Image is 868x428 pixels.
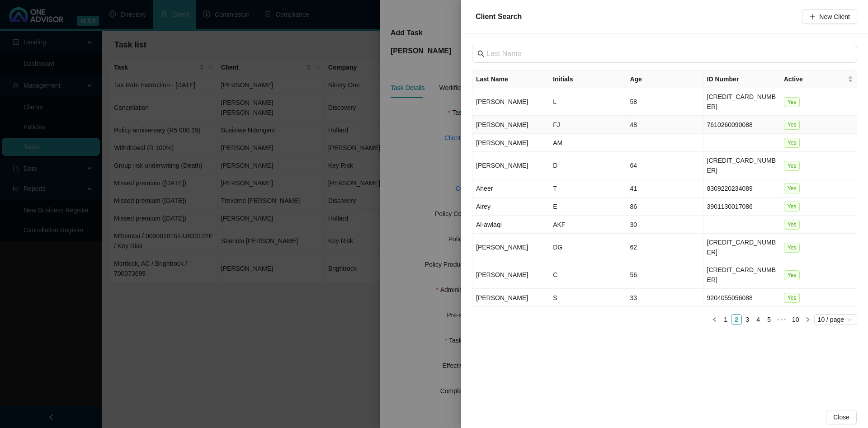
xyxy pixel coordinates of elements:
span: 64 [630,162,637,169]
span: Yes [784,220,800,230]
span: Yes [784,243,800,253]
li: 5 [764,314,774,325]
button: left [709,314,720,325]
span: 30 [630,221,637,228]
span: plus [809,14,816,20]
span: Yes [784,120,800,130]
td: AM [549,134,626,152]
td: [CREDIT_CARD_NUMBER] [703,88,780,116]
td: [CREDIT_CARD_NUMBER] [703,234,780,261]
td: 7610260090088 [703,116,780,134]
a: 3 [742,315,752,325]
span: 10 / page [818,315,854,325]
span: search [477,50,485,57]
span: 58 [630,98,637,105]
span: 56 [630,271,637,278]
td: [PERSON_NAME] [472,88,549,116]
td: C [549,261,626,289]
span: 41 [630,185,637,192]
td: 3901130017086 [703,198,780,216]
a: 10 [789,315,802,325]
button: right [802,314,813,325]
th: Last Name [472,71,549,88]
td: Al-awlaqi [472,216,549,234]
li: Next Page [802,314,813,325]
span: 48 [630,121,637,128]
button: Close [826,410,857,424]
td: [PERSON_NAME] [472,234,549,261]
span: 62 [630,244,637,251]
span: Yes [784,97,800,107]
li: 1 [720,314,731,325]
a: 4 [753,315,763,325]
span: New Client [819,12,850,22]
li: 3 [742,314,753,325]
span: right [805,317,811,322]
span: Yes [784,161,800,171]
span: 86 [630,203,637,210]
button: New Client [802,9,857,24]
a: 5 [764,315,774,325]
th: Initials [549,71,626,88]
td: AKF [549,216,626,234]
td: 8309220234089 [703,179,780,198]
td: Aheer [472,179,549,198]
td: FJ [549,116,626,134]
span: Yes [784,293,800,303]
td: T [549,179,626,198]
td: E [549,198,626,216]
input: Last Name [486,48,844,59]
li: 2 [731,314,742,325]
span: Close [833,412,849,422]
td: 9204055056088 [703,289,780,307]
li: Next 5 Pages [774,314,789,325]
th: Active [780,71,857,88]
span: Yes [784,138,800,148]
li: Previous Page [709,314,720,325]
td: Airey [472,198,549,216]
td: [PERSON_NAME] [472,152,549,179]
span: Active [784,74,846,84]
span: ••• [774,314,789,325]
span: Yes [784,183,800,193]
a: 1 [721,315,731,325]
td: [CREDIT_CARD_NUMBER] [703,261,780,289]
td: [PERSON_NAME] [472,134,549,152]
td: [PERSON_NAME] [472,261,549,289]
span: Client Search [476,13,522,20]
div: Page Size [814,314,857,325]
th: Age [626,71,703,88]
td: D [549,152,626,179]
td: S [549,289,626,307]
td: [PERSON_NAME] [472,116,549,134]
td: [PERSON_NAME] [472,289,549,307]
th: ID Number [703,71,780,88]
td: L [549,88,626,116]
li: 10 [789,314,802,325]
span: Yes [784,202,800,212]
td: [CREDIT_CARD_NUMBER] [703,152,780,179]
span: Yes [784,270,800,280]
li: 4 [753,314,764,325]
span: 33 [630,294,637,301]
a: 2 [731,315,741,325]
td: DG [549,234,626,261]
span: left [712,317,717,322]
